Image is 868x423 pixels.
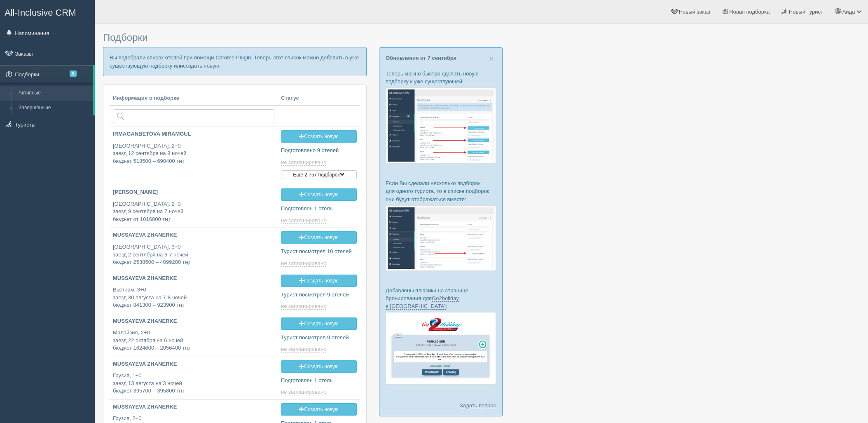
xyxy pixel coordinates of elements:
[679,9,710,15] span: Новый заказ
[489,54,494,63] span: ×
[70,70,77,77] span: 9
[281,248,357,256] p: Турист посмотрел 10 отелей
[113,109,274,123] input: Поиск по стране или туристу
[489,54,494,63] button: Close
[281,275,357,287] a: Создать новую
[386,87,496,164] img: %D0%BF%D0%BE%D0%B4%D0%B1%D0%BE%D1%80%D0%BA%D0%B0-%D1%82%D1%83%D1%80%D0%B8%D1%81%D1%82%D1%83-%D1%8...
[281,170,357,179] button: Ещё 2 757 подборок
[281,334,357,342] p: Турист посмотрел 9 отелей
[110,357,278,399] a: MUSSAYEVA ZHANERKE Грузия, 1+0заезд 13 августа на 3 ночейбюджет 395700 – 395800 тңг
[110,91,278,106] th: Информация о подборке
[281,260,328,267] a: не запланировано
[281,377,357,385] p: Подготовлен 1 отель
[113,403,274,411] p: MUSSAYEVA ZHANERKE
[386,312,496,385] img: go2holiday-proposal-for-travel-agency.png
[0,0,94,23] a: All-Inclusive CRM
[113,231,274,239] p: MUSSAYEVA ZHANERKE
[842,9,855,15] span: Аида
[281,159,328,166] a: не запланировано
[113,142,274,165] p: [GEOGRAPHIC_DATA], 2+0 заезд 12 сентября на 8 ночей бюджет 518500 – 690400 тңг
[110,314,278,356] a: MUSSAYEVA ZHANERKE Малайзия, 2+0заезд 22 октября на 6 ночейбюджет 1624600 – 2056400 тңг
[15,101,93,115] a: Завершённые
[110,185,278,227] a: [PERSON_NAME] [GEOGRAPHIC_DATA], 2+0заезд 9 сентября на 7 ночейбюджет от 1016000 тңг
[183,63,219,69] a: создать новую
[281,389,328,395] a: не запланировано
[281,346,326,352] span: не запланировано
[386,287,496,310] p: Добавлены плюсики на странице бронирования для :
[281,360,357,373] a: Создать новую
[729,9,770,15] span: Новая подборка
[281,147,357,155] p: Подготовлено 9 отелей
[113,360,274,368] p: MUSSAYEVA ZHANERKE
[281,260,326,267] span: не запланировано
[281,217,326,224] span: не запланировано
[386,295,459,310] a: Go2holiday в [GEOGRAPHIC_DATA]
[281,205,357,213] p: Подготовлен 1 отель
[113,243,274,266] p: [GEOGRAPHIC_DATA], 3+0 заезд 2 сентября на 6-7 ночей бюджет 2538500 – 4099200 тңг
[113,275,274,282] p: MUSSAYEVA ZHANERKE
[386,70,496,85] p: Теперь можно быстро сделать новую подборку к уже существующей:
[281,303,328,310] a: не запланировано
[281,317,357,330] a: Создать новую
[110,127,278,172] a: IRMAGANBETOVA MIRAMGUL [GEOGRAPHIC_DATA], 2+0заезд 12 сентября на 8 ночейбюджет 518500 – 690400 тңг
[281,231,357,244] a: Создать новую
[110,271,278,313] a: MUSSAYEVA ZHANERKE Вьетнам, 3+0заезд 30 августа на 7-8 ночейбюджет 841300 – 923900 тңг
[281,346,328,352] a: не запланировано
[113,286,274,309] p: Вьетнам, 3+0 заезд 30 августа на 7-8 ночей бюджет 841300 – 923900 тңг
[103,32,147,43] span: Подборки
[281,389,326,395] span: не запланировано
[110,228,278,270] a: MUSSAYEVA ZHANERKE [GEOGRAPHIC_DATA], 3+0заезд 2 сентября на 6-7 ночейбюджет 2538500 – 4099200 тңг
[281,303,326,310] span: не запланировано
[386,55,456,61] a: Обновления от 7 сентября
[113,329,274,352] p: Малайзия, 2+0 заезд 22 октября на 6 ночей бюджет 1624600 – 2056400 тңг
[460,402,496,409] a: Задать вопрос
[789,9,823,15] span: Новый турист
[113,200,274,223] p: [GEOGRAPHIC_DATA], 2+0 заезд 9 сентября на 7 ночей бюджет от 1016000 тңг
[278,91,360,106] th: Статус
[113,130,274,138] p: IRMAGANBETOVA MIRAMGUL
[113,188,274,196] p: [PERSON_NAME]
[281,159,326,166] span: не запланировано
[281,188,357,201] a: Создать новую
[281,217,328,224] a: не запланировано
[103,47,367,76] p: Вы подобрали список отелей при помощи Chrome Plugin. Теперь этот список можно добавить в уже суще...
[386,205,496,271] img: %D0%BF%D0%BE%D0%B4%D0%B1%D0%BE%D1%80%D0%BA%D0%B8-%D0%B3%D1%80%D1%83%D0%BF%D0%BF%D0%B0-%D1%81%D1%8...
[15,86,93,101] a: Активные
[113,317,274,325] p: MUSSAYEVA ZHANERKE
[281,291,357,299] p: Турист посмотрел 9 отелей
[281,130,357,143] a: Создать новую
[386,179,496,203] p: Если Вы сделали несколько подборок для одного туриста, то в списке подборок они будут отображатьс...
[5,7,76,18] span: All-Inclusive CRM
[113,372,274,395] p: Грузия, 1+0 заезд 13 августа на 3 ночей бюджет 395700 – 395800 тңг
[281,403,357,416] a: Создать новую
